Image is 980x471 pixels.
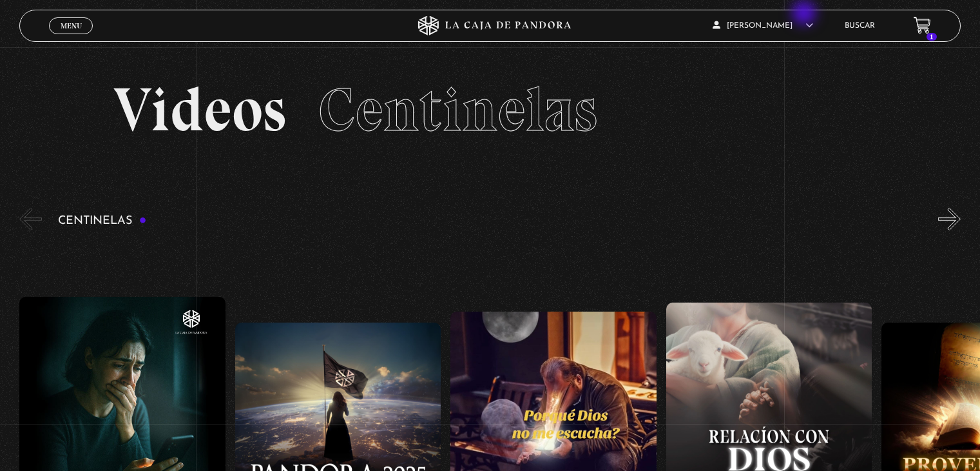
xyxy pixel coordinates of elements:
[845,22,875,30] a: Buscar
[927,33,937,41] span: 1
[19,208,42,230] button: Previous
[914,17,931,34] a: 1
[61,22,82,30] span: Menu
[713,22,813,30] span: [PERSON_NAME]
[318,73,597,146] span: Centinelas
[58,215,146,227] h3: Centinelas
[56,32,86,41] span: Cerrar
[113,79,866,141] h2: Videos
[938,208,961,230] button: Next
